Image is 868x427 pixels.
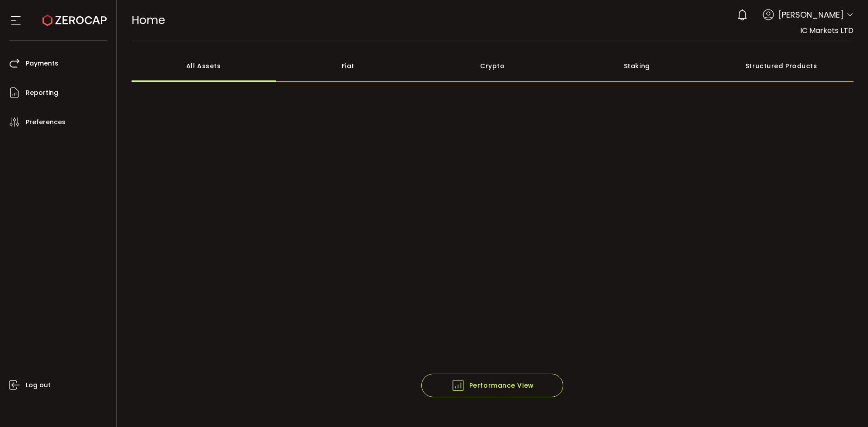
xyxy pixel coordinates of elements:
[26,379,51,392] span: Log out
[26,116,66,129] span: Preferences
[132,50,276,82] div: All Assets
[709,50,854,82] div: Structured Products
[451,379,534,392] span: Performance View
[565,50,709,82] div: Staking
[26,57,58,70] span: Payments
[778,9,844,21] span: [PERSON_NAME]
[420,50,565,82] div: Crypto
[276,50,420,82] div: Fiat
[132,12,165,28] span: Home
[26,86,58,99] span: Reporting
[800,25,854,36] span: IC Markets LTD
[421,374,563,397] button: Performance View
